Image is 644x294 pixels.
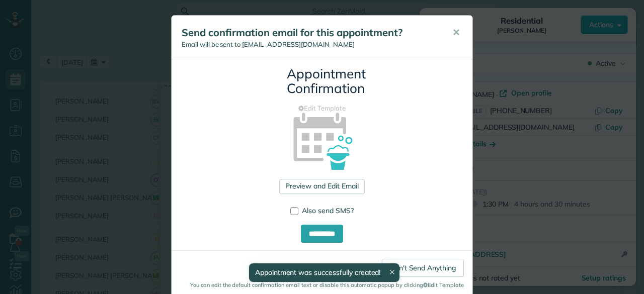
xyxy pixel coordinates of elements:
[302,206,354,215] span: Also send SMS?
[179,104,465,113] a: Edit Template
[249,263,400,282] div: Appointment was successfully created!
[182,40,355,48] span: Email will be sent to [EMAIL_ADDRESS][DOMAIN_NAME]
[382,259,464,277] a: Don't Send Anything
[277,95,367,185] img: appointment_confirmation_icon-141e34405f88b12ade42628e8c248340957700ab75a12ae832a8710e9b578dc5.png
[287,67,357,95] h3: Appointment Confirmation
[180,281,464,289] small: You can edit the default confirmation email text or disable this automatic popup by clicking Edit...
[452,27,460,38] span: ✕
[182,26,438,40] h5: Send confirmation email for this appointment?
[279,179,364,194] a: Preview and Edit Email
